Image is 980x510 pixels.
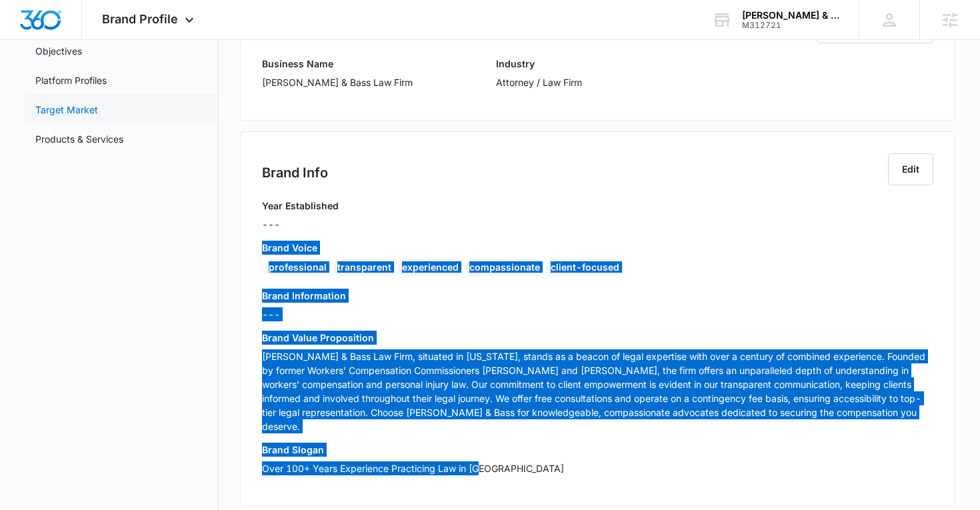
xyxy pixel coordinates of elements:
p: Attorney / Law Firm [496,75,582,89]
div: professional [265,259,331,275]
div: account id [742,21,839,30]
h3: Business Name [262,57,413,71]
p: [PERSON_NAME] & Bass Law Firm, situated in [US_STATE], stands as a beacon of legal expertise with... [262,349,934,433]
div: compassionate [465,259,544,275]
div: transparent [333,259,395,275]
div: experienced [398,259,463,275]
div: account name [742,10,839,21]
a: Products & Services [35,132,123,146]
div: client-focused [547,259,623,275]
h3: Brand Voice [262,241,934,255]
p: --- [262,217,339,231]
button: Edit [888,153,933,185]
a: Objectives [35,44,82,58]
h2: Brand Info [262,163,328,183]
h3: Year Established [262,199,339,213]
h3: Brand Value Proposition [262,331,934,345]
h3: Brand Slogan [262,443,934,457]
span: Brand Profile [102,12,178,26]
p: [PERSON_NAME] & Bass Law Firm [262,75,413,89]
p: Over 100+ Years Experience Practicing Law in [GEOGRAPHIC_DATA] [262,461,934,475]
h3: Industry [496,57,582,71]
a: Target Market [35,103,98,117]
a: Platform Profiles [35,73,107,87]
p: --- [262,307,934,321]
h3: Brand Information [262,289,934,303]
